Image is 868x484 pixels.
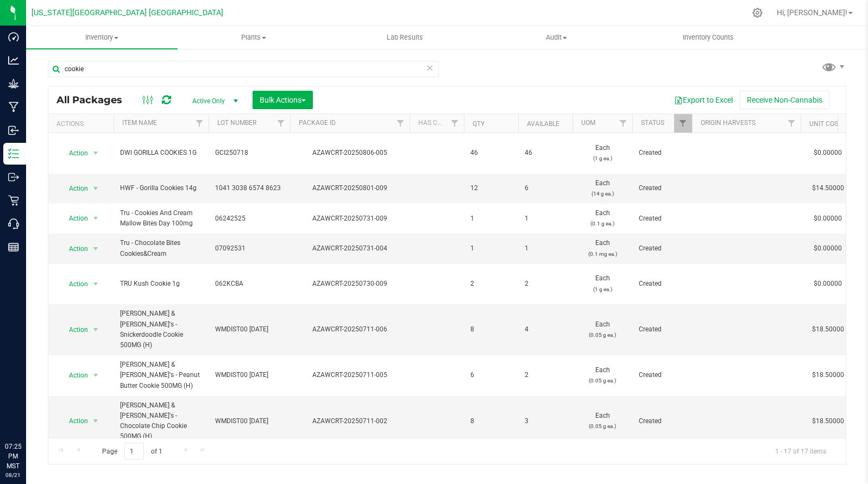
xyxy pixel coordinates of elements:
span: HWF - Gorilla Cookies 14g [120,183,202,193]
p: (14 g ea.) [579,188,626,199]
p: (1 g ea.) [579,153,626,164]
a: UOM [581,119,595,127]
p: (0.05 g ea.) [579,330,626,340]
a: Package ID [299,119,336,127]
td: $14.50000 [801,174,855,204]
inline-svg: Grow [8,78,19,89]
span: Bulk Actions [260,96,306,104]
span: Each [579,208,626,229]
span: Created [639,183,685,193]
span: Each [579,365,626,386]
a: Inventory Counts [632,26,784,49]
span: 3 [525,416,566,426]
a: Unit Cost [809,120,842,128]
td: $18.50000 [801,304,855,355]
div: Actions [56,120,109,128]
p: 07:25 PM MST [5,442,21,471]
a: Item Name [122,119,157,127]
span: TRU Kush Cookie 1g [120,279,202,289]
div: AZAWCRT-20250731-009 [288,213,411,224]
div: AZAWCRT-20250730-009 [288,279,411,289]
span: select [89,211,103,226]
a: Filter [674,114,692,133]
span: Action [59,368,89,383]
iframe: Resource center [11,397,43,430]
span: select [89,413,103,429]
inline-svg: Manufacturing [8,102,19,112]
span: 46 [525,148,566,158]
span: 1 [470,213,512,224]
button: Export to Excel [667,91,740,109]
td: $0.00000 [801,234,855,263]
td: $0.00000 [801,264,855,305]
a: Inventory [26,26,178,49]
span: 1 [525,213,566,224]
span: 062KCBA [215,279,284,289]
a: Filter [272,114,290,133]
span: Action [59,211,89,226]
p: (0.1 g ea.) [579,218,626,229]
span: 12 [470,183,512,193]
div: AZAWCRT-20250731-004 [288,243,411,254]
a: Filter [191,114,209,133]
span: WMDIST00 [DATE] [215,416,284,426]
p: (0.1 mg ea.) [579,249,626,259]
span: Each [579,178,626,199]
span: Created [639,416,685,426]
td: $0.00000 [801,204,855,234]
div: AZAWCRT-20250711-006 [288,324,411,335]
div: AZAWCRT-20250711-002 [288,416,411,426]
span: Page of 1 [93,443,171,460]
span: Audit [481,33,632,42]
span: 46 [470,148,512,158]
p: (0.05 g ea.) [579,421,626,431]
a: Origin Harvests [701,119,756,127]
a: Plants [178,26,329,49]
a: Filter [783,114,801,133]
span: Each [579,238,626,259]
span: Action [59,181,89,196]
span: DWI GORILLA COOKIES 1G [120,148,202,158]
span: Created [639,324,685,335]
span: 6 [525,183,566,193]
a: Filter [446,114,464,133]
span: Action [59,241,89,256]
inline-svg: Dashboard [8,32,19,42]
p: (1 g ea.) [579,284,626,294]
span: 4 [525,324,566,335]
span: Hi, [PERSON_NAME]! [777,8,847,17]
span: Clear [426,61,433,75]
span: select [89,276,103,292]
span: WMDIST00 [DATE] [215,370,284,380]
span: Plants [178,33,329,42]
span: WMDIST00 [DATE] [215,324,284,335]
span: Tru - Cookies And Cream Mallow Bites Day 100mg [120,208,202,229]
button: Receive Non-Cannabis [740,91,829,109]
div: Manage settings [751,8,764,18]
span: select [89,368,103,383]
span: 1041 3038 6574 8623 [215,183,284,193]
div: AZAWCRT-20250806-005 [288,148,411,158]
a: Status [641,119,664,127]
span: Each [579,143,626,164]
span: Created [639,370,685,380]
td: $18.50000 [801,355,855,396]
span: Inventory [26,33,178,42]
span: All Packages [56,94,133,106]
span: 1 [470,243,512,254]
a: Qty [473,120,485,128]
p: (0.05 g ea.) [579,375,626,386]
span: Each [579,273,626,294]
span: 1 - 17 of 17 items [766,443,835,459]
div: AZAWCRT-20250801-009 [288,183,411,193]
inline-svg: Inventory [8,148,19,159]
span: select [89,241,103,256]
span: Created [639,279,685,289]
span: select [89,181,103,196]
td: $0.00000 [801,133,855,174]
inline-svg: Outbound [8,172,19,183]
p: 08/21 [5,471,21,479]
span: 1 [525,243,566,254]
inline-svg: Reports [8,242,19,253]
span: [PERSON_NAME] & [PERSON_NAME]'s - Snickerdoodle Cookie 500MG (H) [120,309,202,350]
